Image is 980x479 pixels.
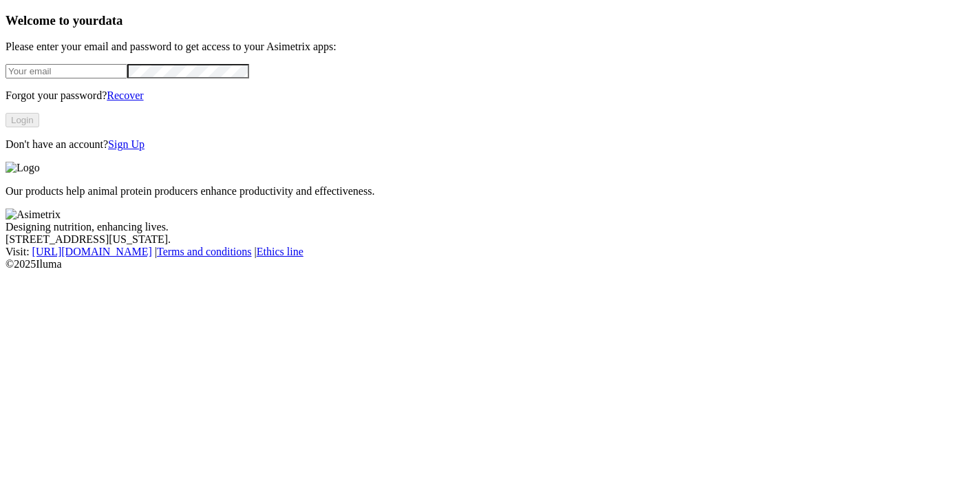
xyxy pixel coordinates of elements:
[6,138,974,151] p: Don't have an account?
[6,233,974,246] div: [STREET_ADDRESS][US_STATE].
[6,64,127,78] input: Your email
[98,13,122,28] span: data
[6,246,974,258] div: Visit : | |
[257,246,303,257] a: Ethics line
[6,185,974,198] p: Our products help animal protein producers enhance productivity and effectiveness.
[6,89,974,102] p: Forgot your password?
[6,258,974,270] div: © 2025 Iluma
[157,246,252,257] a: Terms and conditions
[6,162,40,174] img: Logo
[108,138,145,150] a: Sign Up
[6,209,61,221] img: Asimetrix
[6,221,974,233] div: Designing nutrition, enhancing lives.
[32,246,152,257] a: [URL][DOMAIN_NAME]
[6,41,974,53] p: Please enter your email and password to get access to your Asimetrix apps:
[107,89,143,101] a: Recover
[6,113,39,127] button: Login
[6,13,974,28] h3: Welcome to your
